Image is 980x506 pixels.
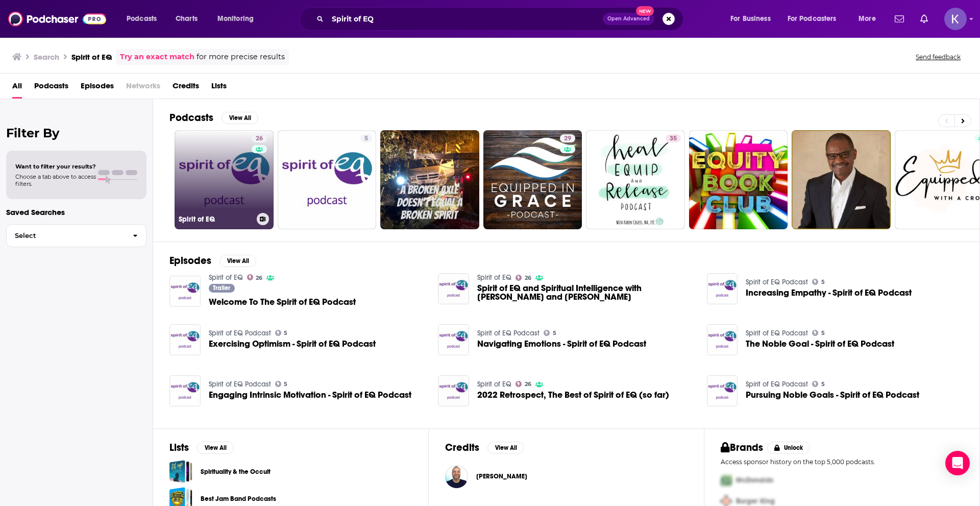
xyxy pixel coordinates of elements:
img: Welcome To The Spirit of EQ Podcast [169,276,201,307]
span: 26 [256,134,263,144]
span: Trailer [213,285,230,291]
h3: Spirit of EQ [71,52,112,62]
span: Networks [126,78,160,99]
img: User Profile [944,8,967,30]
a: Spirit of EQ Podcast [746,329,808,338]
img: Podchaser - Follow, Share and Rate Podcasts [8,9,106,29]
span: Want to filter your results? [15,163,96,170]
a: 5 [275,330,288,336]
a: Show notifications dropdown [916,10,932,28]
button: View All [219,255,256,267]
a: Spirit of EQ Podcast [746,278,808,286]
img: Engaging Intrinsic Motivation - Spirit of EQ Podcast [169,375,201,406]
img: The Noble Goal - Spirit of EQ Podcast [707,324,738,355]
a: Increasing Empathy - Spirit of EQ Podcast [707,273,738,304]
a: Spirit of EQ Podcast [477,329,540,338]
button: open menu [210,11,267,27]
img: Spirit of EQ and Spiritual Intelligence with Lynette and Jim Vaive [438,273,469,304]
span: 5 [821,280,825,284]
span: Credits [173,78,199,99]
a: Engaging Intrinsic Motivation - Spirit of EQ Podcast [209,391,411,399]
a: Increasing Empathy - Spirit of EQ Podcast [746,288,912,297]
a: 29 [560,134,575,142]
img: Exercising Optimism - Spirit of EQ Podcast [169,324,201,355]
h2: Brands [721,441,763,454]
a: 26 [516,275,531,281]
a: Spirit of EQ Podcast [209,329,271,338]
h3: Spirit of EQ [179,215,253,224]
p: Access sponsor history on the top 5,000 podcasts. [721,458,963,466]
span: Spirituality & the Occult [169,460,192,483]
span: 26 [525,276,531,280]
button: open menu [781,11,851,27]
img: First Pro Logo [717,470,736,491]
a: Brad Johnson [476,472,527,480]
button: Send feedback [913,53,964,61]
div: Open Intercom Messenger [945,451,970,475]
a: Spirit of EQ [477,380,511,389]
div: Search podcasts, credits, & more... [309,7,693,31]
h2: Episodes [169,254,211,267]
button: open menu [119,11,170,27]
a: PodcastsView All [169,111,258,124]
span: Podcasts [127,12,157,26]
a: Exercising Optimism - Spirit of EQ Podcast [209,340,376,348]
a: 5 [812,330,825,336]
a: 5 [544,330,556,336]
img: Navigating Emotions - Spirit of EQ Podcast [438,324,469,355]
span: 26 [525,382,531,387]
a: CreditsView All [445,441,524,454]
span: 35 [670,134,677,144]
h2: Podcasts [169,111,213,124]
span: Navigating Emotions - Spirit of EQ Podcast [477,340,646,348]
span: 5 [284,382,287,387]
img: Brad Johnson [445,465,468,488]
span: 2022 Retrospect, The Best of Spirit of EQ (so far) [477,391,669,399]
a: Pursuing Noble Goals - Spirit of EQ Podcast [746,391,919,399]
span: Lists [211,78,227,99]
img: 2022 Retrospect, The Best of Spirit of EQ (so far) [438,375,469,406]
a: All [12,78,22,99]
a: Show notifications dropdown [891,10,908,28]
a: Podcasts [34,78,68,99]
span: Logged in as kpearson13190 [944,8,967,30]
span: Monitoring [217,12,254,26]
a: ListsView All [169,441,234,454]
button: View All [197,442,234,454]
a: Best Jam Band Podcasts [201,493,276,504]
h2: Credits [445,441,479,454]
button: View All [487,442,524,454]
a: Episodes [81,78,114,99]
span: Spirit of EQ and Spiritual Intelligence with [PERSON_NAME] and [PERSON_NAME] [477,284,695,301]
a: The Noble Goal - Spirit of EQ Podcast [746,340,894,348]
a: 35 [666,134,681,142]
button: Select [6,224,146,247]
span: 5 [364,134,368,144]
a: 5 [360,134,372,142]
a: EpisodesView All [169,254,256,267]
h2: Lists [169,441,189,454]
a: 35 [586,130,685,229]
a: 26Spirit of EQ [175,130,274,229]
a: Spirituality & the Occult [201,466,271,477]
span: More [859,12,876,26]
a: Spirit of EQ [477,273,511,282]
a: 5 [812,381,825,387]
span: Select [7,232,125,239]
h2: Filter By [6,126,146,140]
span: McDonalds [736,476,773,485]
span: 26 [256,276,262,280]
button: Open AdvancedNew [603,13,654,25]
a: 26 [247,274,263,280]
